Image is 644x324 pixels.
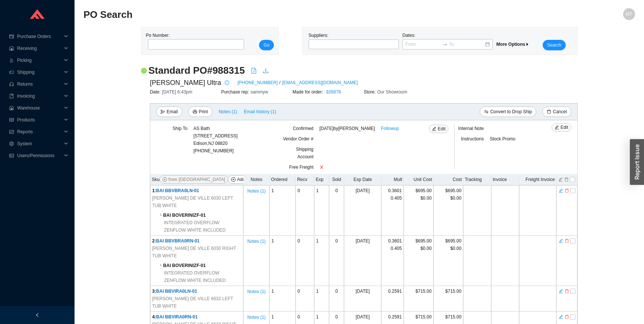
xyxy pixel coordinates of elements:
[558,187,563,193] button: edit
[329,174,344,185] th: Sold
[148,64,245,77] h2: Standard PO # 988315
[435,237,461,245] div: $695.00
[193,125,238,147] div: AS Bath [STREET_ADDRESS] Edison , NJ 08820
[364,89,377,95] span: Store:
[480,107,536,117] button: swapConvert to Drop Ship
[435,245,461,252] div: $0.00
[435,187,461,194] div: $695.00
[163,262,206,269] span: BAI BOVERINIZF-01
[223,80,231,85] span: info-circle
[164,219,241,234] span: INTEGRATED OVERFLOW ZENFLOW WHITE INCLUDED
[565,188,569,193] span: delete
[381,174,404,185] th: Mult
[314,174,329,185] th: Exp
[17,150,62,162] span: Users/Permissions
[9,118,14,122] span: read
[404,286,433,312] td: $715.00
[463,174,491,185] th: Tracking
[160,175,228,184] button: plus-circlefrom [GEOGRAPHIC_DATA]
[525,42,530,47] span: caret-right
[565,314,569,320] span: delete
[559,238,563,244] span: edit
[296,185,314,236] td: 0
[237,79,278,86] a: [PHONE_NUMBER]
[152,314,156,320] span: 4 :
[269,236,296,286] td: 1
[164,269,241,284] span: INTEGRATED OVERFLOW ZENFLOW WHITE INCLUDED
[152,289,156,294] span: 3 :
[490,108,532,115] span: Convert to Drop Ship
[161,109,165,115] span: send
[626,8,632,20] span: MT
[167,108,178,115] span: Email
[247,288,265,295] span: Notes ( 1 )
[247,314,265,321] span: Notes ( 1 )
[162,89,192,95] span: [DATE] 6:43pm
[263,41,269,49] span: Go
[435,194,461,202] div: $0.00
[401,32,495,50] div: Dates:
[156,107,182,117] button: sendEmail
[564,288,569,293] button: delete
[314,286,329,312] td: 1
[442,42,448,47] span: to
[314,236,329,286] td: 1
[383,245,402,252] div: 0.405
[160,213,162,218] span: └
[381,286,404,312] td: 0.2591
[559,289,563,294] span: edit
[564,176,569,181] button: delete
[564,314,569,319] button: delete
[449,41,484,48] input: To
[484,109,489,115] span: swap
[282,79,358,86] a: [EMAIL_ADDRESS][DOMAIN_NAME]
[193,125,238,155] div: [PHONE_NUMBER]
[9,142,14,146] span: setting
[150,89,162,95] span: Date:
[296,147,313,159] span: Shipping Account
[17,42,62,54] span: Receiving
[279,79,280,86] span: /
[152,194,241,209] span: [PERSON_NAME] DE VILLE 6030 LEFT TUB WHITE
[247,288,266,293] button: Notes (1)
[221,77,231,88] button: info-circle
[319,165,324,169] span: close
[188,107,212,117] button: printerPrint
[156,314,198,320] span: BAI BBVIRA0RN-01
[150,77,221,88] span: [PERSON_NAME] Ultra
[558,314,563,319] button: edit
[247,238,265,245] span: Notes ( 1 )
[250,89,268,95] span: sammyw
[344,174,381,185] th: Exp Date
[17,114,62,126] span: Products
[156,188,199,193] span: BAI BBVBRA0LN-01
[564,238,569,243] button: delete
[247,187,265,195] span: Notes ( 1 )
[496,42,530,47] span: More Options
[329,286,344,312] td: 0
[438,125,446,133] span: Edit
[432,127,436,132] span: edit
[163,212,206,219] span: BAI BOVERINIZF-01
[228,175,260,184] button: plus-circleAdd Items
[17,54,62,66] span: Picking
[433,286,463,312] td: $715.00
[146,32,242,50] div: Po Number:
[9,34,14,39] span: credit-card
[152,238,156,244] span: 2 :
[199,108,208,115] span: Print
[405,237,432,245] div: $695.00
[296,236,314,286] td: 0
[152,295,241,310] span: [PERSON_NAME] DE VILLE 6632 LEFT TUB WHITE
[381,125,399,132] a: Followup
[9,82,14,86] span: customer-service
[383,194,402,202] div: 0.405
[558,238,563,243] button: edit
[152,188,156,193] span: 1 :
[17,78,62,90] span: Returns
[243,107,277,117] button: Email history (1)
[519,174,556,185] th: Freight Invoice
[160,263,162,268] span: └
[565,238,569,244] span: delete
[543,40,566,50] button: Search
